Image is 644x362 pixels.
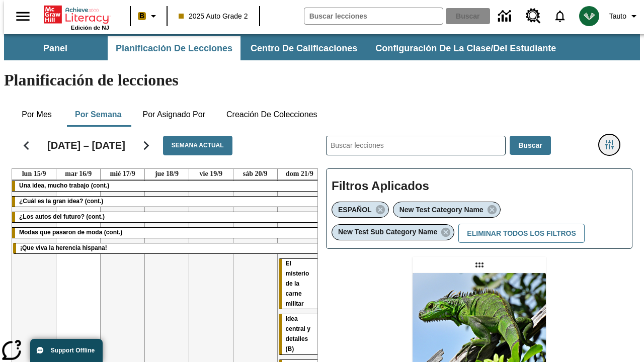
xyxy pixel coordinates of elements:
[4,71,640,89] h1: Planificación de lecciones
[12,181,321,191] div: Una idea, mucho trabajo (cont.)
[63,169,94,179] a: 16 de septiembre de 2025
[20,169,48,179] a: 15 de septiembre de 2025
[19,182,109,189] span: Una idea, mucho trabajo (cont.)
[153,169,181,179] a: 18 de septiembre de 2025
[133,133,159,158] button: Seguir
[44,5,109,25] a: Portada
[326,168,632,249] div: Filtros Aplicados
[51,347,95,354] span: Support Offline
[5,36,106,60] button: Panel
[338,228,437,236] span: New Test Sub Category Name
[12,212,321,222] div: ¿Los autos del futuro? (cont.)
[13,243,320,253] div: ¡Que viva la herencia hispana!
[139,10,144,22] span: B
[14,133,39,158] button: Regresar
[4,34,640,60] div: Subbarra de navegación
[458,224,584,243] button: Eliminar todos los filtros
[108,36,240,60] button: Planificación de lecciones
[332,202,389,218] div: Eliminar ESPAÑOL el ítem seleccionado del filtro
[134,7,164,25] button: Boost El color de la clase es anaranjado claro. Cambiar el color de la clase.
[241,169,270,179] a: 20 de septiembre de 2025
[4,36,565,60] div: Subbarra de navegación
[179,11,248,22] span: 2025 Auto Grade 2
[573,3,605,29] button: Escoja un nuevo avatar
[492,3,520,30] a: Centro de información
[399,206,484,214] span: New Test Category Name
[520,3,547,30] a: Centro de recursos, Se abrirá en una pestaña nueva.
[284,169,315,179] a: 21 de septiembre de 2025
[304,8,443,24] input: Buscar campo
[286,260,309,307] span: El misterio de la carne militar
[44,4,109,31] div: Portada
[163,136,232,155] button: Semana actual
[71,25,109,31] span: Edición de NJ
[19,198,103,205] span: ¿Cuál es la gran idea? (cont.)
[510,136,550,155] button: Buscar
[30,339,103,362] button: Support Offline
[67,103,129,127] button: Por semana
[8,2,38,31] button: Abrir el menú lateral
[599,135,619,155] button: Menú lateral de filtros
[609,11,626,22] span: Tauto
[327,136,505,155] input: Buscar lecciones
[279,314,320,354] div: Idea central y detalles (B)
[393,202,501,218] div: Eliminar New Test Category Name el ítem seleccionado del filtro
[20,244,107,251] span: ¡Que viva la herencia hispana!
[218,103,326,127] button: Creación de colecciones
[338,206,372,214] span: ESPAÑOL
[286,315,310,352] span: Idea central y detalles (B)
[108,169,137,179] a: 17 de septiembre de 2025
[12,197,321,207] div: ¿Cuál es la gran idea? (cont.)
[471,257,488,273] div: Lección arrastrable: Lluvia de iguanas
[332,224,454,240] div: Eliminar New Test Sub Category Name el ítem seleccionado del filtro
[279,259,320,309] div: El misterio de la carne militar
[547,3,573,29] a: Notificaciones
[19,213,105,220] span: ¿Los autos del futuro? (cont.)
[12,228,321,238] div: Modas que pasaron de moda (cont.)
[47,139,125,151] h2: [DATE] – [DATE]
[19,229,122,236] span: Modas que pasaron de moda (cont.)
[243,36,365,60] button: Centro de calificaciones
[134,103,213,127] button: Por asignado por
[198,169,225,179] a: 19 de septiembre de 2025
[12,103,62,127] button: Por mes
[332,174,627,199] h2: Filtros Aplicados
[367,36,564,60] button: Configuración de la clase/del estudiante
[605,7,644,25] button: Perfil/Configuración
[579,6,599,26] img: avatar image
